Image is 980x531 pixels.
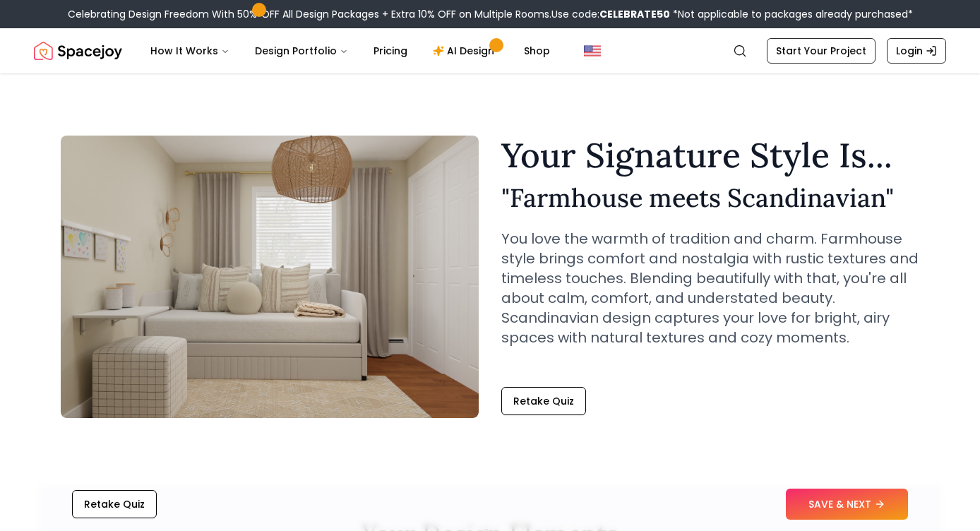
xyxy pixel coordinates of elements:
a: Start Your Project [767,38,876,64]
button: Retake Quiz [501,387,586,415]
img: United States [584,42,601,59]
nav: Main [139,37,561,65]
button: SAVE & NEXT [786,489,908,520]
span: *Not applicable to packages already purchased* [670,7,913,21]
p: You love the warmth of tradition and charm. Farmhouse style brings comfort and nostalgia with rus... [501,229,919,347]
img: Spacejoy Logo [34,37,122,65]
div: Celebrating Design Freedom With 50% OFF All Design Packages + Extra 10% OFF on Multiple Rooms. [68,7,913,21]
nav: Global [34,28,946,73]
h2: " Farmhouse meets Scandinavian " [501,184,919,212]
a: AI Design [422,37,510,65]
a: Shop [513,37,561,65]
a: Pricing [362,37,419,65]
button: Design Portfolio [244,37,359,65]
b: CELEBRATE50 [599,7,670,21]
h1: Your Signature Style Is... [501,138,919,172]
a: Spacejoy [34,37,122,65]
button: How It Works [139,37,241,65]
a: Login [887,38,946,64]
button: Retake Quiz [72,490,157,518]
span: Use code: [551,7,670,21]
img: Farmhouse meets Scandinavian Style Example [61,136,479,418]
